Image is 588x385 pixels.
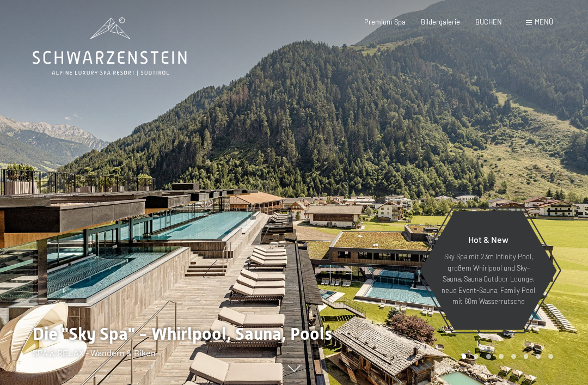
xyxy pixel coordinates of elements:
[474,354,479,359] div: Carousel Page 2
[419,211,558,331] a: Hot & New Sky Spa mit 23m Infinity Pool, großem Whirlpool und Sky-Sauna, Sauna Outdoor Lounge, ne...
[475,17,502,26] a: BUCHEN
[441,251,536,307] p: Sky Spa mit 23m Infinity Pool, großem Whirlpool und Sky-Sauna, Sauna Outdoor Lounge, neue Event-S...
[511,354,516,359] div: Carousel Page 5
[499,354,504,359] div: Carousel Page 4
[536,354,541,359] div: Carousel Page 7
[535,17,553,26] span: Menü
[486,354,491,359] div: Carousel Page 3
[458,354,553,359] div: Carousel Pagination
[548,354,553,359] div: Carousel Page 8
[524,354,529,359] div: Carousel Page 6
[364,17,406,26] a: Premium Spa
[468,234,509,245] span: Hot & New
[462,354,467,359] div: Carousel Page 1 (Current Slide)
[421,17,460,26] a: Bildergalerie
